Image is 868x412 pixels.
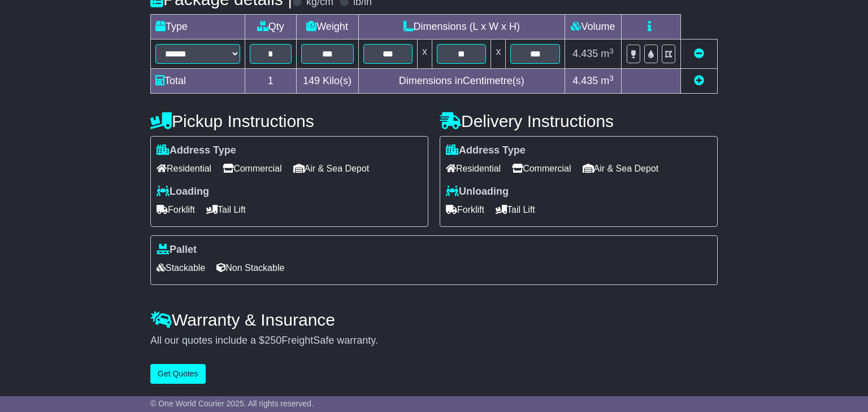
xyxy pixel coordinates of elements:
[491,40,506,69] td: x
[150,364,206,384] button: Get Quotes
[440,112,718,130] h4: Delivery Instructions
[150,112,428,130] h4: Pickup Instructions
[151,69,245,94] td: Total
[446,186,509,198] label: Unloading
[565,15,621,40] td: Volume
[293,160,370,177] span: Air & Sea Depot
[296,69,358,94] td: Kilo(s)
[303,75,320,86] span: 149
[157,259,205,277] span: Stackable
[245,15,297,40] td: Qty
[150,399,314,408] span: © One World Courier 2025. All rights reserved.
[446,160,501,177] span: Residential
[496,201,535,218] span: Tail Lift
[157,244,197,256] label: Pallet
[572,75,598,86] span: 4.435
[572,48,598,59] span: 4.435
[264,335,281,346] span: 250
[601,75,614,86] span: m
[418,40,432,69] td: x
[245,69,297,94] td: 1
[296,15,358,40] td: Weight
[512,160,571,177] span: Commercial
[157,201,195,218] span: Forklift
[150,310,718,329] h4: Warranty & Insurance
[150,335,718,347] div: All our quotes include a $ FreightSafe warranty.
[157,160,211,177] span: Residential
[216,259,284,277] span: Non Stackable
[157,144,236,157] label: Address Type
[694,75,704,86] a: Add new item
[358,69,565,94] td: Dimensions in Centimetre(s)
[694,48,704,59] a: Remove this item
[206,201,246,218] span: Tail Lift
[358,15,565,40] td: Dimensions (L x W x H)
[609,74,614,82] sup: 3
[151,15,245,40] td: Type
[601,48,614,59] span: m
[446,144,526,157] label: Address Type
[446,201,484,218] span: Forklift
[609,47,614,55] sup: 3
[223,160,281,177] span: Commercial
[157,186,209,198] label: Loading
[583,160,659,177] span: Air & Sea Depot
